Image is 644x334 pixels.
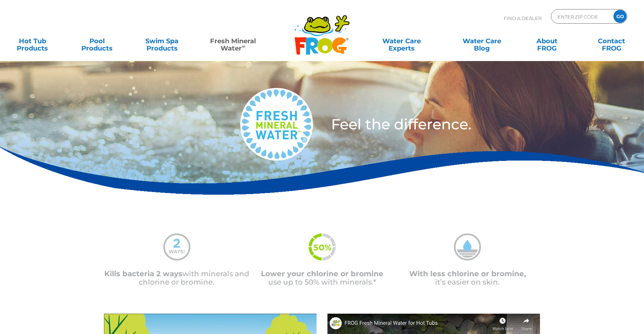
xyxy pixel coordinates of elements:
img: mineral-water-2-ways [163,233,190,261]
span: With less chlorine or bromine, [409,269,526,278]
span: Kills bacteria 2 ways [104,269,182,278]
a: AboutFROG [522,34,572,48]
a: Water CareExperts [361,34,442,48]
p: Find A Dealer [504,9,542,27]
a: Fresh MineralWater∞ [201,34,264,48]
a: PoolProducts [72,34,122,48]
input: GO [613,10,627,23]
sup: ∞ [242,43,245,49]
a: Swim SpaProducts [137,34,187,48]
p: it’s easier on skin. [395,270,540,286]
img: fmw-50percent-icon [309,233,336,261]
img: mineral-water-less-chlorine [454,233,481,261]
h3: Feel the difference. [331,117,590,132]
a: Water CareBlog [457,34,507,48]
span: Lower your chlorine or bromine [261,269,383,278]
input: Zip Code Form [557,11,606,22]
a: Hot TubProducts [7,34,58,48]
p: with minerals and chlorine or bromine. [104,270,249,286]
p: use up to 50% with minerals.* [249,270,395,286]
img: fresh-mineral-water-logo-medium [240,88,313,161]
a: ContactFROG [586,34,637,48]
